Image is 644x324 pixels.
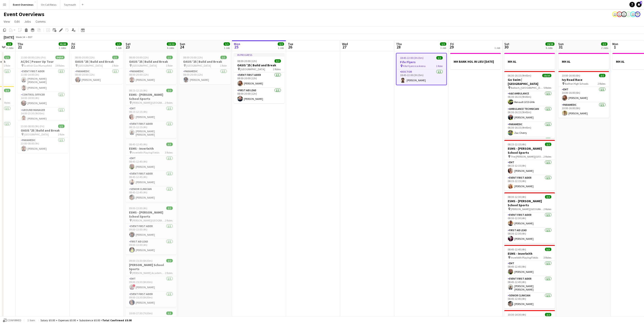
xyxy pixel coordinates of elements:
[4,35,14,39] div: [DATE]
[60,0,80,9] button: Taymouth
[28,35,33,39] div: BST
[22,19,33,24] a: Jobs
[640,1,642,4] span: 4
[37,0,60,9] button: On Call Rotas
[24,19,31,24] span: Jobs
[14,19,20,24] span: Edit
[36,19,46,24] span: Comms
[621,12,627,17] app-user-avatar: Operations Team
[617,12,622,17] app-user-avatar: Operations Team
[26,319,37,322] span: 1 item
[2,318,22,323] button: Confirmed
[626,12,631,17] app-user-avatar: Operations Team
[13,19,22,24] a: Edit
[636,2,642,7] a: 4
[7,319,21,322] span: Confirmed
[15,35,26,39] span: Week 34
[612,12,618,17] app-user-avatar: Jackie Tolland
[635,12,640,17] app-user-avatar: Operations Manager
[34,19,48,24] a: Comms
[9,0,37,9] button: Event Overviews
[41,319,132,322] div: Salary £0.00 + Expenses £0.00 + Subsistence £0.00 =
[102,319,132,322] span: Total Confirmed £0.00
[4,19,10,24] span: View
[4,11,44,18] h1: Event Overviews
[2,19,12,24] a: View
[630,12,636,17] app-user-avatar: Operations Team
